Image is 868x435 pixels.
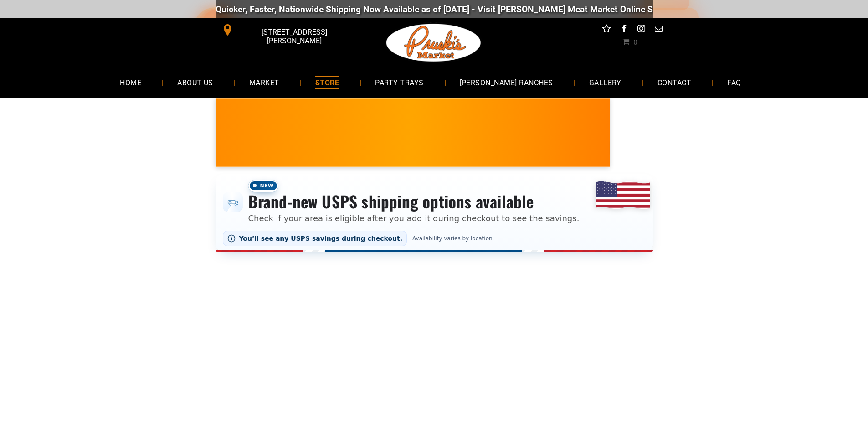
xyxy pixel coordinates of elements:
span: Availability varies by location. [411,235,496,242]
a: instagram [635,23,647,37]
div: Quicker, Faster, Nationwide Shipping Now Available as of [DATE] - Visit [PERSON_NAME] Meat Market... [212,4,764,15]
h3: Brand-new USPS shipping options available [248,192,580,212]
a: PARTY TRAYS [361,70,437,94]
a: [STREET_ADDRESS][PERSON_NAME] [216,23,355,37]
p: Check if your area is eligible after you add it during checkout to see the savings. [248,212,580,224]
a: CONTACT [644,70,705,94]
span: New [248,180,278,192]
a: HOME [106,70,155,94]
div: Shipping options announcement [216,174,653,252]
a: MARKET [236,70,293,94]
span: 0 [633,38,637,45]
a: email [652,23,664,37]
span: [STREET_ADDRESS][PERSON_NAME] [235,23,353,50]
a: [PERSON_NAME] RANCHES [446,70,567,94]
a: Social network [601,23,612,37]
span: You’ll see any USPS savings during checkout. [239,235,403,242]
a: STORE [302,70,353,94]
a: FAQ [714,70,755,94]
a: facebook [618,23,630,37]
a: GALLERY [575,70,635,94]
img: Pruski-s+Market+HQ+Logo2-1920w.png [385,18,483,67]
a: ABOUT US [164,70,227,94]
span: [PERSON_NAME] MARKET [606,139,785,153]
